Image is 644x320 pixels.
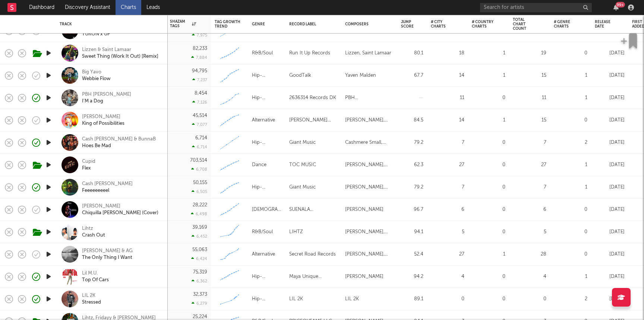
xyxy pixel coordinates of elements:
[252,138,282,147] div: Hip-Hop/Rap
[431,138,464,147] div: 7
[554,116,587,125] div: 0
[252,272,282,281] div: Hip-Hop/Rap
[554,20,576,29] div: # Genre Charts
[289,228,303,237] div: LIHTZ
[472,71,505,80] div: 1
[82,270,109,283] a: Lil M.U.Top Of Cars
[289,71,311,80] div: GoodTalk
[192,189,207,194] div: 6,505
[192,122,207,127] div: 7,077
[472,205,505,214] div: 0
[513,295,546,304] div: 0
[401,49,423,58] div: 80.1
[82,143,156,149] div: Hoes Be Mad
[595,205,625,214] div: [DATE]
[554,71,587,80] div: 1
[170,19,196,28] div: Shazam Tags
[431,295,464,304] div: 0
[472,183,505,192] div: 0
[289,138,316,147] div: Giant Music
[345,161,394,169] div: [PERSON_NAME], [PERSON_NAME]
[252,71,282,80] div: Hip-Hop/Rap
[431,205,464,214] div: 6
[513,272,546,281] div: 4
[554,205,587,214] div: 0
[82,210,158,216] div: Chiquilla [PERSON_NAME] (Cover)
[345,94,394,102] div: PBH [PERSON_NAME]
[613,4,619,10] button: 99+
[193,292,207,297] div: 32,373
[513,49,546,58] div: 19
[252,94,282,102] div: Hip-Hop/Rap
[345,183,394,192] div: [PERSON_NAME], [PERSON_NAME], [PERSON_NAME], [PERSON_NAME], [PERSON_NAME]
[345,272,383,281] div: [PERSON_NAME]
[431,49,464,58] div: 18
[554,49,587,58] div: 0
[595,49,625,58] div: [DATE]
[595,138,625,147] div: [DATE]
[193,180,207,185] div: 50,155
[616,2,625,7] div: 99 +
[82,203,158,216] a: [PERSON_NAME]Chiquilla [PERSON_NAME] (Cover)
[401,71,423,80] div: 67.7
[513,228,546,237] div: 5
[345,138,394,147] div: Cashmere Small, [PERSON_NAME]
[192,33,207,38] div: 7,975
[513,183,546,192] div: 7
[252,228,273,237] div: R&B/Soul
[554,183,587,192] div: 1
[401,161,423,169] div: 62.3
[431,116,464,125] div: 14
[595,161,625,169] div: [DATE]
[431,71,464,80] div: 14
[472,116,505,125] div: 1
[252,250,275,259] div: Alternative
[82,114,124,127] a: [PERSON_NAME]King of Possibilities
[82,31,110,38] div: YUKON x UP
[82,76,111,82] div: Webbie Flow
[82,254,133,261] div: The Only Thing I Want
[193,46,207,51] div: 82,233
[82,158,95,165] div: Cupid
[191,212,207,216] div: 6,498
[431,250,464,259] div: 27
[431,20,453,29] div: # City Charts
[472,138,505,147] div: 0
[554,228,587,237] div: 0
[192,247,207,252] div: 55,063
[252,295,282,304] div: Hip-Hop/Rap
[595,295,625,304] div: [DATE]
[82,292,101,299] div: LIL 2K
[513,94,546,102] div: 11
[82,69,111,82] a: Big YavoWebbie Flow
[252,183,282,192] div: Hip-Hop/Rap
[595,94,625,102] div: [DATE]
[345,116,394,125] div: [PERSON_NAME], [PERSON_NAME], [PERSON_NAME]
[82,91,131,98] div: PBH [PERSON_NAME]
[431,94,464,102] div: 11
[554,94,587,102] div: 1
[472,295,505,304] div: 0
[82,299,101,306] div: Stressed
[513,138,546,147] div: 7
[289,250,336,259] div: Secret Road Records
[345,71,376,80] div: Yaven Malden
[401,183,423,192] div: 79.2
[401,20,414,29] div: Jump Score
[82,181,133,194] a: Cash [PERSON_NAME]Feeeeeeeeel
[345,250,394,259] div: [PERSON_NAME], [PERSON_NAME]
[472,20,494,29] div: # Country Charts
[595,228,625,237] div: [DATE]
[82,187,133,194] div: Feeeeeeeeel
[82,292,101,306] a: LIL 2KStressed
[82,114,124,120] div: [PERSON_NAME]
[82,277,109,283] div: Top Of Cars
[595,71,625,80] div: [DATE]
[480,3,592,12] input: Search for artists
[82,136,156,143] div: Cash [PERSON_NAME] & BunnaB
[82,158,95,172] a: CupidFlex
[595,116,625,125] div: [DATE]
[345,228,394,237] div: [PERSON_NAME], [PERSON_NAME]
[192,77,207,82] div: 7,237
[513,18,535,31] div: Total Chart Count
